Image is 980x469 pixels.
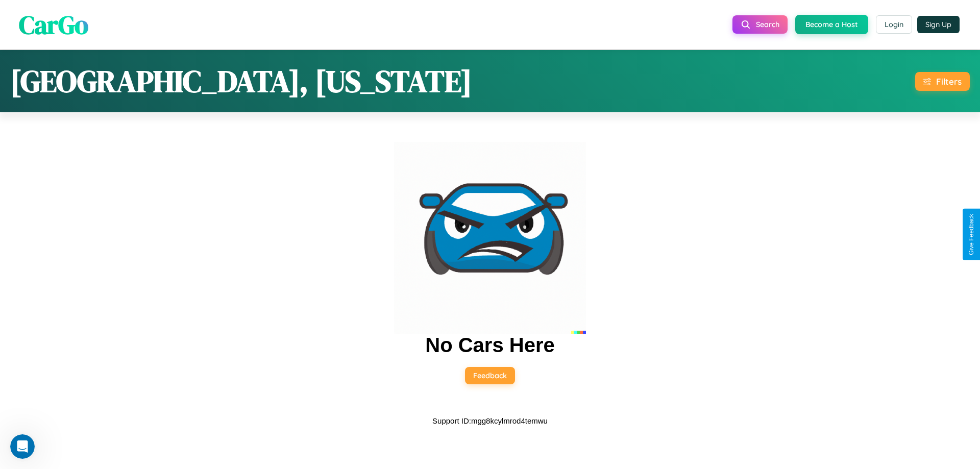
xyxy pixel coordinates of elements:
div: Filters [936,76,962,87]
button: Search [732,15,788,34]
p: Support ID: mgg8kcylmrod4temwu [432,414,548,428]
div: Give Feedback [968,214,975,255]
span: CarGo [19,7,88,42]
iframe: Intercom live chat [10,434,35,459]
h2: No Cars Here [425,334,554,357]
button: Filters [915,72,970,91]
button: Login [876,15,912,34]
button: Become a Host [795,15,868,34]
img: car [394,142,586,334]
span: Search [756,20,779,29]
button: Feedback [465,367,515,384]
h1: [GEOGRAPHIC_DATA], [US_STATE] [10,60,472,102]
button: Sign Up [917,16,960,33]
